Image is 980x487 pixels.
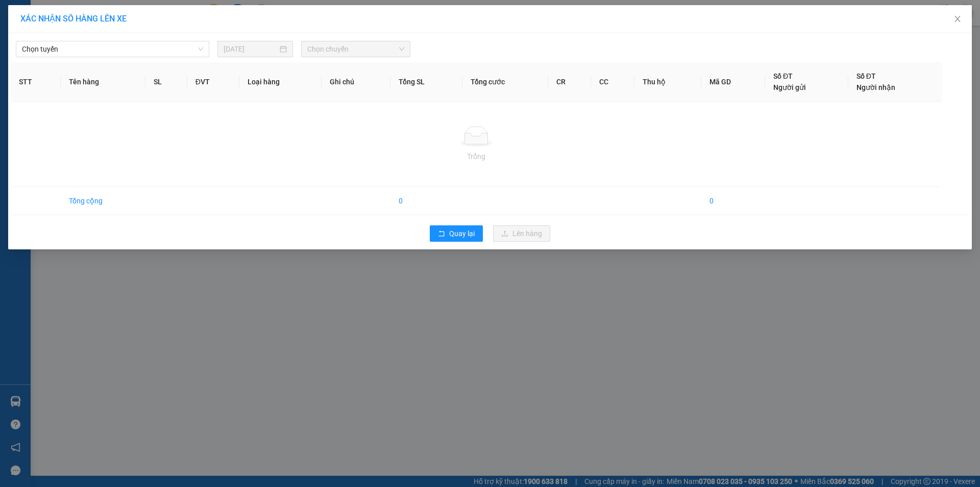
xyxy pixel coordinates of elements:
button: uploadLên hàng [493,225,550,242]
th: Ghi chú [322,62,391,102]
td: 0 [390,187,462,215]
div: Trống [19,151,934,162]
th: Mã GD [701,62,765,102]
span: rollback [438,230,445,238]
th: Loại hàng [239,62,322,102]
span: Quay lại [449,228,475,239]
span: close [953,15,962,23]
th: CC [591,62,634,102]
input: 12/08/2025 [224,43,278,55]
th: Tên hàng [61,62,145,102]
button: Close [943,5,972,34]
th: CR [548,62,592,102]
span: Số ĐT [856,72,876,80]
th: Tổng SL [390,62,462,102]
td: Tổng cộng [61,187,145,215]
span: Người gửi [773,83,806,91]
span: Chọn tuyến [22,41,203,57]
button: rollbackQuay lại [430,225,483,242]
span: XÁC NHẬN SỐ HÀNG LÊN XE [20,14,127,24]
td: 0 [701,187,765,215]
span: Người nhận [856,83,895,91]
th: ĐVT [187,62,239,102]
span: Chọn chuyến [307,41,404,57]
span: Số ĐT [773,72,793,80]
th: STT [11,62,61,102]
th: Thu hộ [634,62,701,102]
th: SL [145,62,187,102]
th: Tổng cước [462,62,548,102]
